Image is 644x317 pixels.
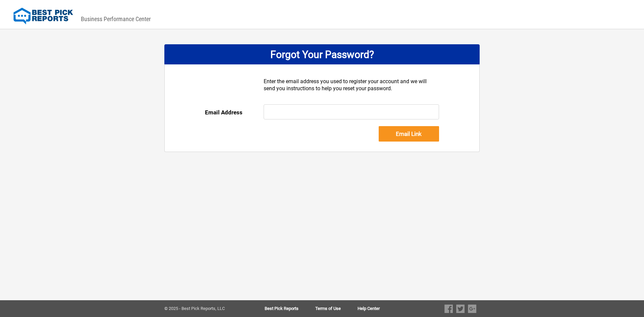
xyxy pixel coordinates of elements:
div: Email Address [205,104,264,120]
img: Best Pick Reports Logo [13,8,73,24]
div: Forgot Your Password? [164,44,480,64]
div: © 2025 - Best Pick Reports, LLC [164,306,243,311]
a: Terms of Use [315,306,358,311]
a: Help Center [358,306,380,311]
div: Enter the email address you used to register your account and we will send you instructions to he... [264,78,439,104]
input: Email Link [379,126,439,142]
a: Best Pick Reports [265,306,315,311]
